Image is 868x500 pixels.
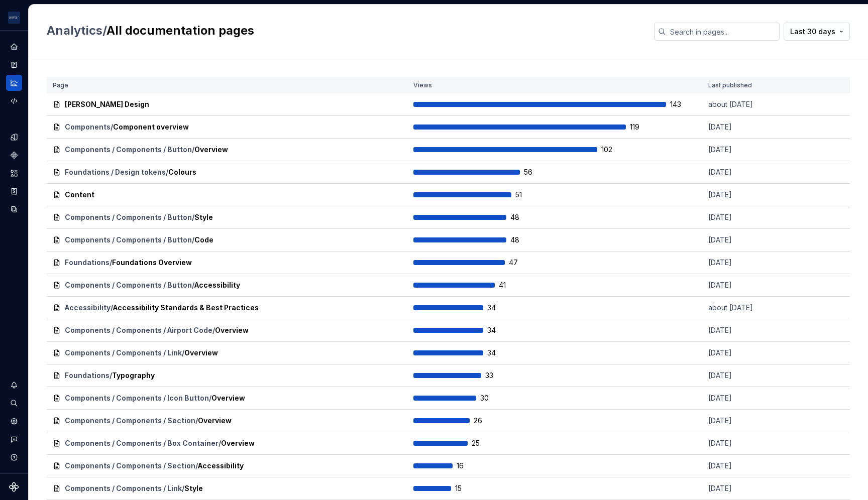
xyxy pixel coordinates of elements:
[6,129,22,145] div: Design tokens
[215,325,249,335] span: Overview
[112,370,155,381] span: Typography
[708,99,784,109] p: about [DATE]
[487,348,513,358] span: 34
[212,325,215,335] span: /
[708,325,784,335] p: [DATE]
[110,258,112,268] span: /
[65,370,110,381] span: Foundations
[455,483,481,493] span: 15
[708,167,784,177] p: [DATE]
[113,303,259,313] span: Accessibility Standards & Best Practices
[110,370,112,381] span: /
[65,416,195,426] span: Components / Components / Section
[6,377,22,393] button: Notifications
[65,325,212,335] span: Components / Components / Airport Code
[6,93,22,109] a: Code automation
[65,348,182,358] span: Components / Components / Link
[6,39,22,55] div: Home
[708,303,784,313] p: about [DATE]
[472,438,498,448] span: 25
[65,461,195,471] span: Components / Components / Section
[65,280,192,290] span: Components / Components / Button
[6,395,22,411] div: Search ⌘K
[784,23,850,41] button: Last 30 days
[702,77,790,93] th: Last published
[510,212,536,222] span: 48
[6,413,22,429] a: Settings
[211,393,245,403] span: Overview
[195,416,198,426] span: /
[65,122,111,132] span: Components
[194,212,213,222] span: Style
[47,77,407,93] th: Page
[474,416,500,426] span: 26
[192,280,194,290] span: /
[485,370,511,381] span: 33
[65,258,110,268] span: Foundations
[65,393,209,403] span: Components / Components / Icon Button
[790,27,835,37] span: Last 30 days
[47,23,102,38] a: Analytics
[708,348,784,358] p: [DATE]
[487,303,513,313] span: 34
[708,280,784,290] p: [DATE]
[515,190,541,200] span: 51
[194,235,213,245] span: Code
[509,258,535,268] span: 47
[166,167,168,177] span: /
[524,167,550,177] span: 56
[708,393,784,403] p: [DATE]
[192,212,194,222] span: /
[112,258,192,268] span: Foundations Overview
[708,190,784,200] p: [DATE]
[708,438,784,448] p: [DATE]
[6,147,22,163] a: Components
[65,235,192,245] span: Components / Components / Button
[194,145,228,155] span: Overview
[65,212,192,222] span: Components / Components / Button
[407,77,702,93] th: Views
[601,145,627,155] span: 102
[111,303,113,313] span: /
[708,370,784,381] p: [DATE]
[630,122,656,132] span: 119
[6,75,22,91] a: Analytics
[487,325,513,335] span: 34
[8,12,20,24] img: f0306bc8-3074-41fb-b11c-7d2e8671d5eb.png
[219,438,221,448] span: /
[708,235,784,245] p: [DATE]
[111,122,113,132] span: /
[65,190,94,200] span: Content
[65,483,182,493] span: Components / Components / Link
[209,393,211,403] span: /
[6,431,22,447] button: Contact support
[184,348,218,358] span: Overview
[480,393,506,403] span: 30
[65,303,111,313] span: Accessibility
[6,183,22,199] a: Storybook stories
[9,482,19,492] svg: Supernova Logo
[708,122,784,132] p: [DATE]
[198,461,244,471] span: Accessibility
[47,23,642,39] h2: All documentation pages
[194,280,240,290] span: Accessibility
[666,23,780,41] input: Search in pages...
[6,165,22,181] a: Assets
[192,145,194,155] span: /
[192,235,194,245] span: /
[6,201,22,217] a: Data sources
[708,212,784,222] p: [DATE]
[6,57,22,73] a: Documentation
[499,280,525,290] span: 41
[670,99,696,109] span: 143
[198,416,232,426] span: Overview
